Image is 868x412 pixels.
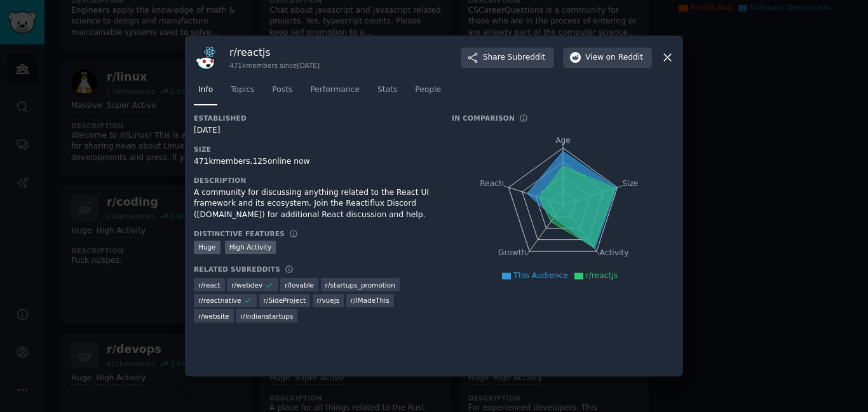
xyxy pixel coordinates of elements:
span: Stats [377,84,397,96]
span: Info [198,84,213,96]
h3: Description [194,176,434,185]
span: Performance [310,84,360,96]
a: Posts [268,80,297,106]
span: r/ indianstartups [240,312,293,321]
button: Viewon Reddit [563,48,652,68]
tspan: Reach [480,178,504,187]
span: r/ lovable [285,281,314,289]
a: Info [194,80,217,106]
h3: Size [194,145,434,154]
a: Performance [306,80,364,106]
span: This Audience [513,271,568,280]
span: r/ IMadeThis [351,296,390,305]
span: View [585,52,643,63]
span: Share [483,52,545,63]
span: Posts [272,84,292,96]
div: 471k members, 125 online now [194,156,434,168]
div: 471k members since [DATE] [229,61,320,70]
span: Topics [231,84,254,96]
a: Stats [373,80,402,106]
span: r/ SideProject [264,296,306,305]
div: A community for discussing anything related to the React UI framework and its ecosystem. Join the... [194,187,434,221]
tspan: Growth [498,248,526,257]
a: People [410,80,445,106]
span: r/ startups_promotion [325,281,395,289]
span: r/reactjs [586,271,618,280]
button: ShareSubreddit [461,48,554,68]
h3: Established [194,114,434,123]
span: r/ webdev [231,281,262,289]
div: Huge [194,241,220,254]
span: r/ react [198,281,220,289]
div: [DATE] [194,125,434,136]
span: Subreddit [508,52,545,63]
span: r/ vuejs [317,296,340,305]
tspan: Activity [600,248,629,257]
div: High Activity [225,241,276,254]
h3: Related Subreddits [194,265,280,274]
h3: In Comparison [452,114,515,123]
span: r/ website [198,312,229,321]
h3: Distinctive Features [194,229,285,238]
span: on Reddit [606,52,643,63]
h3: r/ reactjs [229,46,320,59]
span: People [415,84,441,96]
a: Topics [226,80,259,106]
tspan: Size [622,178,638,187]
tspan: Age [555,136,571,145]
img: reactjs [194,44,220,71]
span: r/ reactnative [198,296,241,305]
